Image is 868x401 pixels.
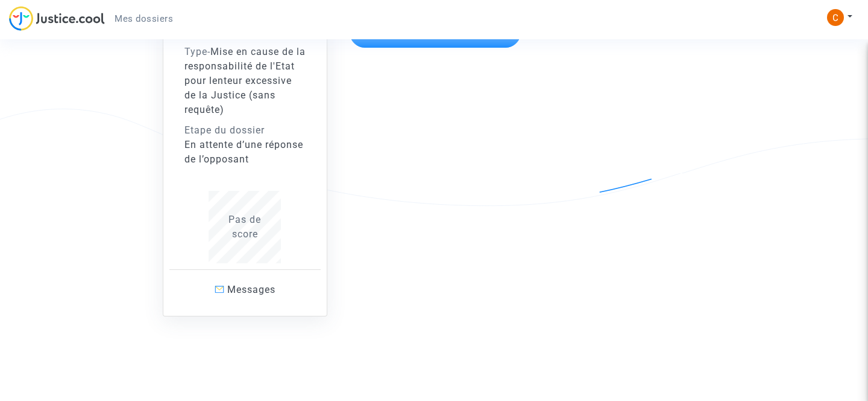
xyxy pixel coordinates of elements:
[184,123,306,138] div: Etape du dossier
[227,284,275,295] span: Messages
[184,46,210,57] span: -
[827,9,844,26] img: AEdFTp4nJnyNQOO-YWhuDHJmcqgYNGhsHkGym8nqRucSAB4=s96-c
[184,46,207,57] span: Type
[9,6,105,31] img: jc-logo.svg
[115,13,173,24] span: Mes dossiers
[184,138,306,167] div: En attente d’une réponse de l’opposant
[105,10,183,28] a: Mes dossiers
[228,214,261,240] span: Pas de score
[169,269,321,310] a: Messages
[184,46,306,115] span: Mise en cause de la responsabilité de l'Etat pour lenteur excessive de la Justice (sans requête)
